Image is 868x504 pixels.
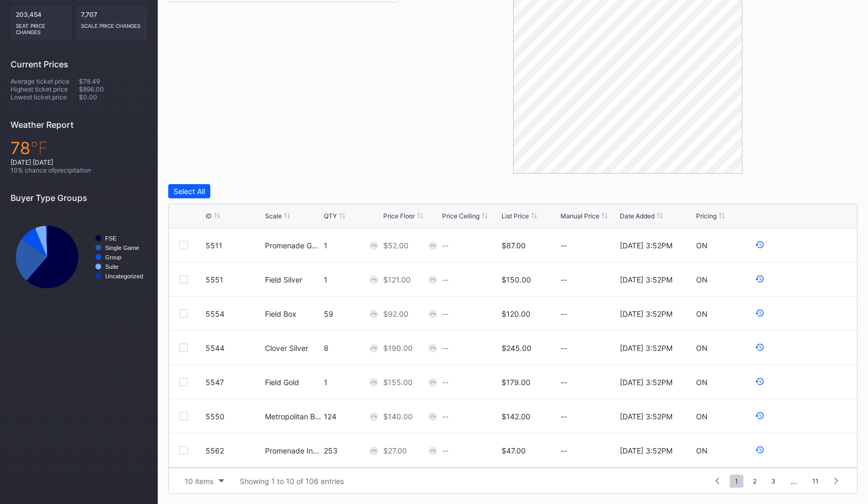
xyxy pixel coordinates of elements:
div: Field Box [265,309,297,318]
div: Lowest ticket price [11,93,79,101]
div: Promenade Infield [265,446,322,455]
text: Suite [105,264,119,270]
text: Single Game [105,245,139,251]
div: Current Prices [11,59,147,69]
div: 203,454 [11,5,72,41]
div: 10 items [185,477,213,486]
div: -- [560,446,617,455]
button: Select All [168,184,210,198]
div: 253 [324,446,381,455]
div: -- [560,378,617,387]
div: Metropolitan Box [265,412,322,421]
div: $179.00 [502,378,530,387]
div: 5547 [206,378,262,387]
svg: Chart title [11,211,147,303]
div: [DATE] 3:52PM [620,309,672,318]
text: Group [105,254,121,260]
div: [DATE] 3:52PM [620,378,672,387]
div: 5554 [206,309,262,318]
text: Uncategorized [105,273,143,279]
div: Field Gold [265,378,299,387]
div: 124 [324,412,381,421]
div: Select All [173,187,205,196]
div: Pricing [696,212,717,220]
div: $142.00 [502,412,530,421]
div: Showing 1 to 10 of 106 entries [240,477,344,486]
div: ID [206,212,212,220]
div: List Price [502,212,529,220]
div: 1 [324,241,381,250]
span: ℉ [30,138,48,158]
div: $52.00 [383,241,409,250]
div: $120.00 [502,309,530,318]
div: Scale [265,212,282,220]
div: 78 [11,138,147,158]
div: ON [696,378,708,387]
div: 5544 [206,344,262,352]
div: $155.00 [383,378,413,387]
div: [DATE] 3:52PM [620,412,672,421]
div: $0.00 [79,93,147,101]
div: Price Ceiling [442,212,479,220]
div: -- [442,378,448,387]
div: -- [442,412,448,421]
div: Field Silver [265,275,302,284]
div: 10 % chance of precipitation [11,166,147,174]
div: Price Floor [383,212,415,220]
div: ON [696,309,708,318]
div: ... [783,477,805,486]
div: QTY [324,212,337,220]
div: seat price changes [16,18,66,35]
div: 5562 [206,446,262,455]
div: $87.00 [502,241,526,250]
div: Average ticket price [11,77,79,85]
div: $140.00 [383,412,413,421]
div: $78.49 [79,77,147,85]
div: $190.00 [383,344,413,352]
span: 1 [730,475,743,488]
div: $245.00 [502,344,532,352]
span: 2 [748,475,762,488]
div: Weather Report [11,119,147,130]
div: ON [696,412,708,421]
div: [DATE] 3:52PM [620,344,672,352]
div: ON [696,446,708,455]
div: $92.00 [383,309,409,318]
div: -- [442,446,448,455]
div: 5551 [206,275,262,284]
div: -- [442,344,448,352]
div: -- [442,275,448,284]
div: -- [442,309,448,318]
div: 5550 [206,412,262,421]
button: 10 items [179,474,229,488]
span: 11 [807,475,824,488]
div: Clover Silver [265,344,308,352]
div: Manual Price [560,212,599,220]
div: -- [560,275,617,284]
div: Highest ticket price [11,85,79,93]
div: 59 [324,309,381,318]
div: scale price changes [81,18,142,29]
div: ON [696,275,708,284]
div: -- [560,344,617,352]
div: $27.00 [383,446,407,455]
span: 3 [766,475,781,488]
div: Buyer Type Groups [11,193,147,203]
text: FSE [105,235,117,241]
div: -- [560,309,617,318]
div: 7,707 [76,5,148,41]
div: $121.00 [383,275,411,284]
div: [DATE] 3:52PM [620,241,672,250]
div: Promenade Gold [265,241,322,250]
div: -- [560,241,617,250]
div: [DATE] 3:52PM [620,446,672,455]
div: 5511 [206,241,262,250]
div: Date Added [620,212,655,220]
div: 1 [324,275,381,284]
div: ON [696,344,708,352]
div: -- [442,241,448,250]
div: 8 [324,344,381,352]
div: $150.00 [502,275,531,284]
div: [DATE] [DATE] [11,158,147,166]
div: $896.00 [79,85,147,93]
